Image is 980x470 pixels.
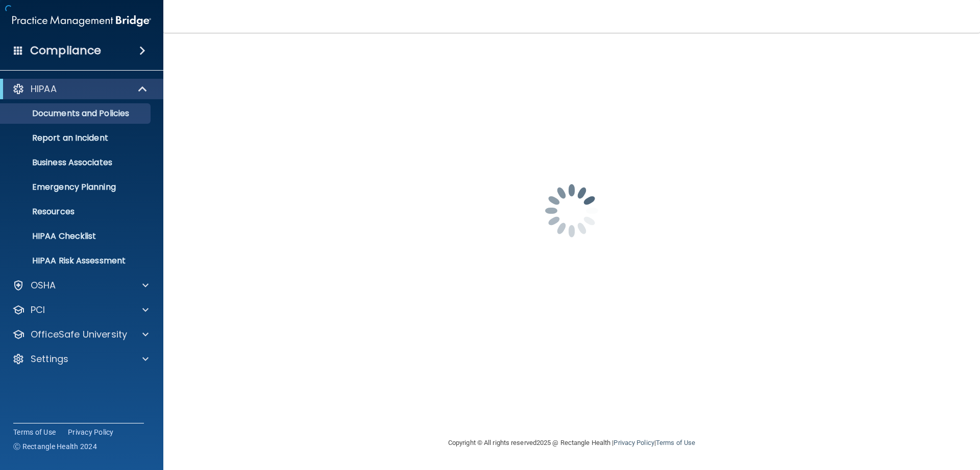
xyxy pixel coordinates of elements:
[68,427,114,437] a: Privacy Policy
[7,182,146,192] p: Emergency Planning
[31,328,127,341] p: OfficeSafe University
[7,158,146,168] p: Business Associates
[7,207,146,217] p: Resources
[385,427,758,459] div: Copyright © All rights reserved 2025 @ Rectangle Health | |
[12,328,149,341] a: OfficeSafe University
[12,304,149,316] a: PCI
[13,441,97,452] span: Ⓒ Rectangle Health 2024
[12,83,148,95] a: HIPAA
[12,11,151,31] img: PMB logo
[13,427,56,437] a: Terms of Use
[614,439,654,446] a: Privacy Policy
[7,231,146,241] p: HIPAA Checklist
[31,279,56,292] p: OSHA
[12,279,149,292] a: OSHA
[7,108,146,119] p: Documents and Policies
[12,353,149,365] a: Settings
[521,160,623,262] img: spinner.e123f6fc.gif
[7,133,146,143] p: Report an Incident
[31,83,57,95] p: HIPAA
[30,43,101,58] h4: Compliance
[31,353,68,365] p: Settings
[656,439,695,446] a: Terms of Use
[31,304,45,316] p: PCI
[7,256,146,266] p: HIPAA Risk Assessment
